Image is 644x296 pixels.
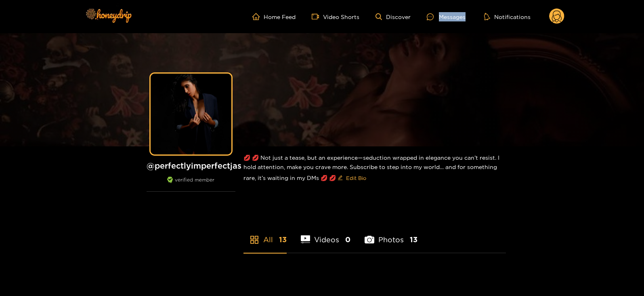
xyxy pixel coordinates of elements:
[375,13,411,20] a: Discover
[345,235,350,245] span: 0
[252,13,296,20] a: Home Feed
[301,216,351,253] li: Videos
[336,171,368,184] button: editEdit Bio
[147,161,235,171] h1: @ perfectlyimperfectjas
[482,13,533,21] button: Notifications
[338,175,343,181] span: edit
[250,235,259,245] span: appstore
[243,216,287,253] li: All
[279,235,287,245] span: 13
[147,177,235,192] div: verified member
[365,216,417,253] li: Photos
[346,174,366,182] span: Edit Bio
[410,235,417,245] span: 13
[312,13,323,20] span: video-camera
[243,146,506,191] div: 💋 💋 Not just a tease, but an experience—seduction wrapped in elegance you can’t resist. I hold at...
[252,13,264,20] span: home
[427,12,466,21] div: Messages
[312,13,359,20] a: Video Shorts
